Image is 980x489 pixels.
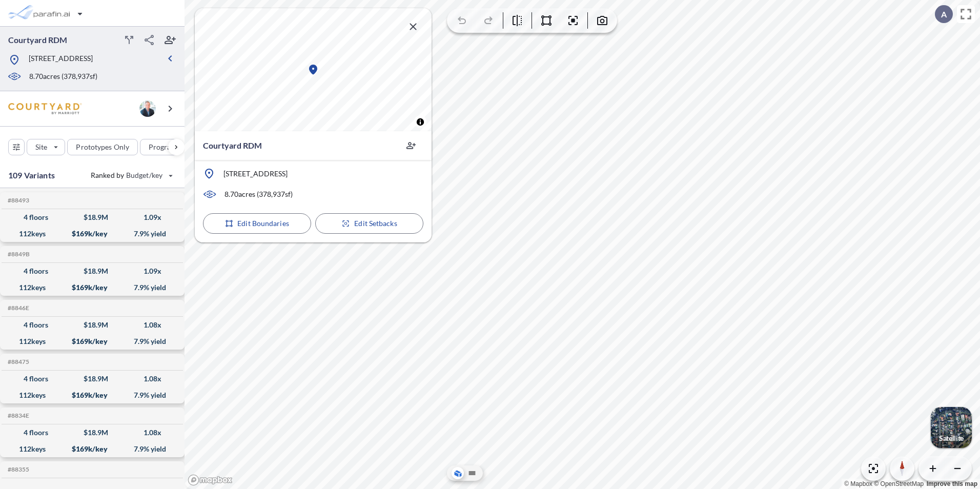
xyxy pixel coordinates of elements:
[195,8,432,131] canvas: Map
[941,10,947,19] p: A
[139,100,156,117] img: user logo
[931,407,972,448] button: Switcher ImageSatellite
[29,53,93,66] p: [STREET_ADDRESS]
[6,304,29,312] h5: #8846E
[6,358,29,365] h5: #88475
[8,169,55,181] p: 109 Variants
[203,139,262,152] p: Courtyard RDM
[203,213,311,234] button: Edit Boundaries
[149,142,177,152] p: Program
[8,34,67,46] p: Courtyard RDM
[8,103,82,115] img: BrandImage
[6,251,30,258] h5: #8849B
[224,189,293,199] p: 8.70 acres ( 378,937 sf)
[83,167,179,184] button: Ranked by Budget/key
[6,412,29,419] h5: #8834E
[417,116,423,128] span: Toggle attribution
[126,170,162,180] span: Budget/key
[452,467,464,479] button: Aerial View
[927,480,977,487] a: Improve this map
[35,142,47,152] p: Site
[844,480,872,487] a: Mapbox
[315,213,423,234] button: Edit Setbacks
[237,218,289,229] p: Edit Boundaries
[27,139,65,155] button: Site
[466,467,478,479] button: Site Plan
[939,434,964,442] p: Satellite
[874,480,924,487] a: OpenStreetMap
[414,116,426,128] button: Toggle attribution
[6,197,29,204] h5: #88493
[140,139,195,155] button: Program
[29,71,97,83] p: 8.70 acres ( 378,937 sf)
[931,407,972,448] img: Switcher Image
[354,218,397,229] p: Edit Setbacks
[307,64,319,76] div: Map marker
[188,474,233,486] a: Mapbox homepage
[76,142,129,152] p: Prototypes Only
[6,466,29,473] h5: #88355
[223,169,288,179] p: [STREET_ADDRESS]
[67,139,138,155] button: Prototypes Only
